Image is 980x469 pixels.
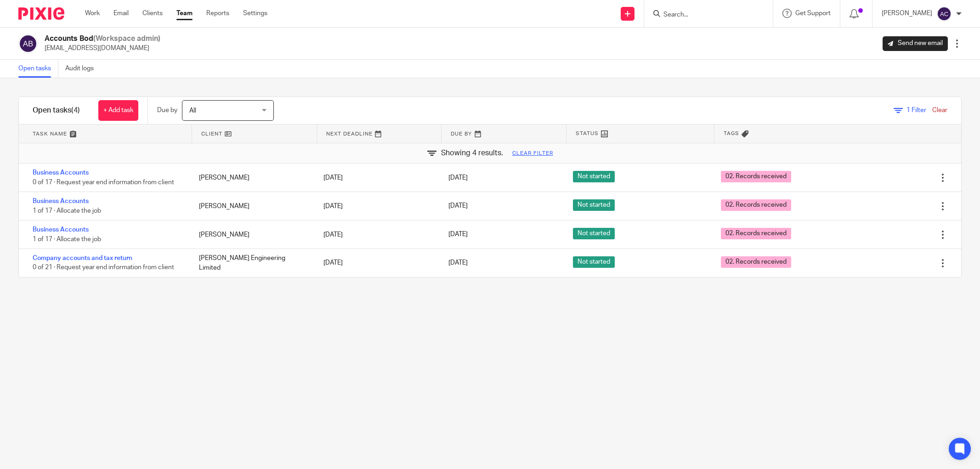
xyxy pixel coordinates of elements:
a: Settings [243,9,267,18]
a: Clear [932,107,947,113]
a: + Add task [98,100,138,121]
div: [PERSON_NAME] [190,226,314,244]
span: Not started [573,171,615,182]
div: [DATE] [314,197,439,215]
a: Business Accounts [33,170,89,176]
div: [PERSON_NAME] Engineering Limited [190,249,314,277]
div: [DATE] [314,169,439,187]
span: 0 of 21 · Request year end information from client [33,265,174,271]
a: Company accounts and tax return [33,255,132,261]
div: [DATE] [314,254,439,272]
a: Clear filter [512,150,553,157]
img: svg%3E [18,34,38,53]
span: Showing 4 results. [441,148,503,158]
span: 0 of 17 · Request year end information from client [33,179,174,186]
a: Business Accounts [33,198,89,204]
span: Filter [906,107,926,113]
span: 1 [906,107,910,113]
input: Search [663,11,745,19]
span: 1 of 17 · Allocate the job [33,208,101,214]
a: Team [176,9,193,18]
a: Work [85,9,100,18]
h1: Open tasks [33,106,80,115]
span: [DATE] [448,260,468,266]
span: 1 of 17 · Allocate the job [33,236,101,243]
span: Not started [573,228,615,239]
div: [PERSON_NAME] [190,197,314,215]
img: Pixie [18,7,64,20]
a: Reports [206,9,229,18]
div: [DATE] [314,226,439,244]
a: Send new email [883,36,948,51]
p: [PERSON_NAME] [882,9,932,18]
p: [EMAIL_ADDRESS][DOMAIN_NAME] [45,44,160,53]
span: Not started [573,199,615,211]
a: Business Accounts [33,226,89,233]
span: Tags [724,130,739,137]
span: 02. Records received [721,171,791,182]
span: 02. Records received [721,199,791,211]
div: [PERSON_NAME] [190,169,314,187]
h2: Accounts Bod [45,34,160,44]
span: 02. Records received [721,256,791,268]
img: svg%3E [937,6,952,21]
span: All [189,107,196,114]
span: (Workspace admin) [93,35,160,42]
span: Status [576,130,599,137]
span: Not started [573,256,615,268]
p: Due by [157,106,177,115]
span: Get Support [795,10,831,17]
span: [DATE] [448,175,468,181]
span: [DATE] [448,203,468,209]
span: (4) [71,107,80,114]
a: Email [113,9,129,18]
a: Open tasks [18,60,58,78]
span: [DATE] [448,232,468,238]
a: Clients [142,9,163,18]
span: 02. Records received [721,228,791,239]
a: Audit logs [65,60,101,78]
